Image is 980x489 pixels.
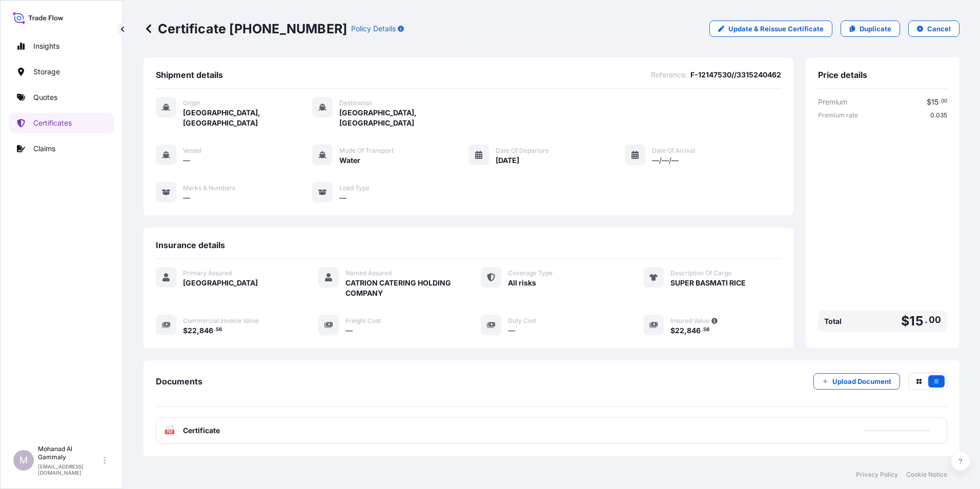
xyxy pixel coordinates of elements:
[19,455,28,465] span: M
[651,70,687,80] span: Reference :
[183,99,200,107] span: Origin
[508,278,536,288] span: All risks
[908,21,959,37] button: Cancel
[818,70,867,80] span: Price details
[183,269,232,277] span: Primary Assured
[199,327,213,334] span: 846
[856,471,898,479] a: Privacy Policy
[9,36,114,56] a: Insights
[684,327,687,334] span: ,
[339,184,370,192] span: Load Type
[508,325,515,336] span: —
[818,97,847,107] span: Premium
[38,445,101,461] p: Mohanad Al Gammaly
[931,98,938,106] span: 15
[156,70,223,80] span: Shipment details
[901,315,909,328] span: $
[197,327,199,334] span: ,
[33,118,72,128] p: Certificates
[670,317,709,325] span: Insured Value
[860,24,891,34] p: Duplicate
[652,155,679,166] span: —/—/—
[927,98,931,106] span: $
[183,147,201,155] span: Vessel
[941,99,947,103] span: 00
[345,325,353,336] span: —
[38,463,101,476] p: [EMAIL_ADDRESS][DOMAIN_NAME]
[156,376,202,386] span: Documents
[927,24,951,34] p: Cancel
[33,144,55,154] p: Claims
[216,328,222,332] span: 56
[351,24,396,34] p: Policy Details
[183,108,312,128] span: [GEOGRAPHIC_DATA], [GEOGRAPHIC_DATA]
[9,62,114,82] a: Storage
[675,327,684,334] span: 22
[813,373,900,390] button: Upload Document
[339,155,360,166] span: Water
[690,70,781,80] span: F-12147530//3315240462
[728,24,824,34] p: Update & Reissue Certificate
[339,99,372,107] span: Destination
[925,317,928,323] span: .
[345,269,392,277] span: Named Assured
[652,147,695,155] span: Date of Arrival
[183,317,259,325] span: Commercial Invoice Value
[670,269,731,277] span: Description Of Cargo
[33,41,59,51] p: Insights
[929,317,941,323] span: 00
[339,193,346,203] span: —
[33,92,57,103] p: Quotes
[345,278,456,298] span: CATRION CATERING HOLDING COMPANY
[909,315,923,328] span: 15
[818,111,858,119] span: Premium rate
[9,87,114,108] a: Quotes
[930,111,947,119] span: 0.035
[703,328,709,332] span: 56
[183,184,235,192] span: Marks & Numbers
[183,278,258,288] span: [GEOGRAPHIC_DATA]
[906,471,947,479] a: Cookie Notice
[841,21,900,37] a: Duplicate
[496,155,519,166] span: [DATE]
[687,327,701,334] span: 846
[144,21,347,37] p: Certificate [PHONE_NUMBER]
[183,155,190,166] span: —
[824,316,842,327] span: Total
[508,269,553,277] span: Coverage Type
[167,430,173,434] text: PDF
[345,317,381,325] span: Freight Cost
[214,328,215,332] span: .
[156,240,225,250] span: Insurance details
[701,328,703,332] span: .
[832,376,891,386] p: Upload Document
[9,113,114,133] a: Certificates
[496,147,549,155] span: Date of Departure
[670,278,746,288] span: SUPER BASMATI RICE
[33,67,60,77] p: Storage
[339,108,468,128] span: [GEOGRAPHIC_DATA], [GEOGRAPHIC_DATA]
[709,21,832,37] a: Update & Reissue Certificate
[9,138,114,159] a: Claims
[183,425,220,436] span: Certificate
[339,147,394,155] span: Mode of Transport
[939,99,941,103] span: .
[183,327,188,334] span: $
[670,327,675,334] span: $
[508,317,537,325] span: Duty Cost
[188,327,197,334] span: 22
[183,193,190,203] span: —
